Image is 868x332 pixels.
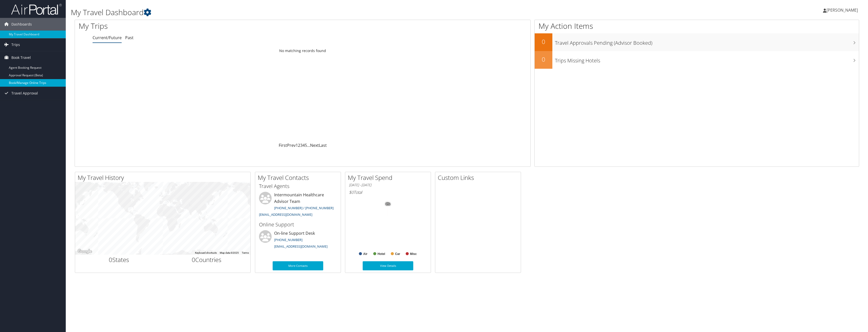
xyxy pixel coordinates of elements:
tspan: 0% [386,203,390,206]
h3: Trips Missing Hotels [555,55,859,64]
button: Keyboard shortcuts [195,251,217,255]
li: Intermountain Healthcare Advisor Team [256,192,339,219]
a: 1 [296,143,298,148]
a: [EMAIL_ADDRESS][DOMAIN_NAME] [259,212,312,217]
a: [PHONE_NUMBER] / [PHONE_NUMBER] [274,206,334,210]
text: Hotel [378,252,385,256]
span: Trips [11,38,20,51]
a: More Contacts [273,261,323,270]
a: 5 [305,143,307,148]
a: Prev [287,143,296,148]
text: Misc [410,252,417,256]
a: [PERSON_NAME] [823,3,863,18]
a: First [279,143,287,148]
h2: My Travel History [78,173,250,182]
span: Dashboards [11,18,32,31]
a: 4 [302,143,305,148]
span: 0 [192,255,195,264]
h2: My Travel Contacts [258,173,341,182]
img: airportal-logo.png [11,3,62,15]
span: Map data ©2025 [220,251,239,254]
h2: My Travel Spend [348,173,431,182]
a: 0Trips Missing Hotels [535,51,859,69]
li: On-line Support Desk [256,230,339,251]
a: Last [319,143,327,148]
a: Open this area in Google Maps (opens a new window) [76,248,93,255]
span: … [307,143,310,148]
text: Air [363,252,367,256]
h2: Custom Links [438,173,521,182]
h1: My Travel Dashboard [71,7,599,18]
a: Next [310,143,319,148]
h2: States [79,255,159,264]
h2: Countries [167,255,247,264]
a: View Details [363,261,413,270]
a: 0Travel Approvals Pending (Advisor Booked) [535,33,859,51]
a: Past [125,35,134,40]
a: [EMAIL_ADDRESS][DOMAIN_NAME] [274,244,328,249]
h2: 0 [535,55,552,64]
span: Book Travel [11,51,31,64]
h3: Travel Agents [259,183,337,190]
h1: My Trips [79,21,337,31]
h3: Online Support [259,221,337,228]
a: Current/Future [93,35,122,40]
h6: [DATE] - [DATE] [349,183,427,187]
h3: Travel Approvals Pending (Advisor Booked) [555,37,859,46]
span: $0 [349,189,354,195]
h2: 0 [535,37,552,46]
span: [PERSON_NAME] [827,7,858,13]
span: 0 [109,255,112,264]
img: Google [76,248,93,255]
span: Travel Approval [11,87,38,100]
a: [PHONE_NUMBER] [274,238,302,242]
a: 2 [298,143,300,148]
text: Car [395,252,400,256]
h1: My Action Items [535,21,859,31]
h6: Total [349,189,427,195]
td: No matching records found [75,46,530,55]
a: 3 [300,143,302,148]
a: Terms (opens in new tab) [242,251,249,254]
